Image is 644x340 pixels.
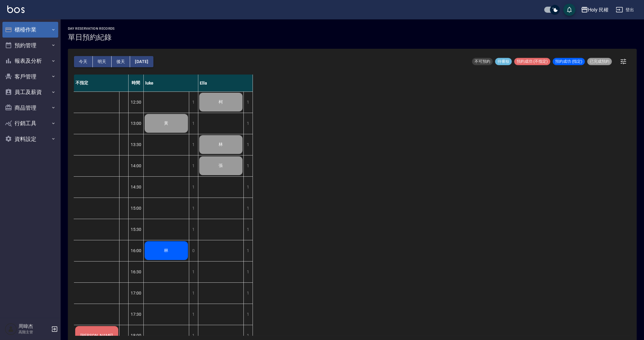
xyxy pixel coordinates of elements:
div: 17:00 [129,282,144,304]
img: Logo [7,5,25,13]
div: 1 [243,177,253,198]
div: 1 [243,304,253,325]
img: Person [5,323,17,335]
button: Holy 民權 [579,4,611,16]
div: 13:00 [129,113,144,134]
div: 1 [243,262,253,282]
button: 報表及分析 [2,53,58,69]
button: 今天 [74,56,93,67]
h5: 周暐杰 [18,323,49,329]
button: 商品管理 [2,100,58,116]
h3: 單日預約紀錄 [68,33,115,42]
span: 黃 [163,121,170,126]
span: 柯 [218,99,224,105]
div: 17:30 [129,304,144,325]
span: 林 [163,248,170,253]
div: 13:30 [129,134,144,155]
div: 1 [189,113,198,134]
div: 16:30 [129,261,144,282]
div: 1 [189,134,198,155]
div: 16:00 [129,240,144,261]
div: 15:30 [129,219,144,240]
button: 客戶管理 [2,69,58,85]
div: 1 [243,155,253,176]
div: 1 [189,155,198,176]
div: 0 [189,240,198,261]
span: 已完成預約 [587,59,612,64]
div: 1 [189,198,198,219]
button: 登出 [613,4,637,15]
p: 高階主管 [18,329,49,335]
div: 1 [189,304,198,325]
span: 林 [218,142,224,147]
button: 明天 [93,56,112,67]
div: 1 [189,283,198,304]
div: 15:00 [129,198,144,219]
span: 待審核 [495,59,512,64]
div: 1 [243,219,253,240]
div: 1 [243,198,253,219]
div: Ella [198,75,253,92]
div: 1 [189,177,198,198]
button: 行銷工具 [2,115,58,131]
button: 資料設定 [2,131,58,147]
div: 1 [189,92,198,113]
div: 12:30 [129,92,144,113]
button: 預約管理 [2,38,58,53]
div: 1 [189,219,198,240]
span: 預約成功 (指定) [553,59,585,64]
button: 員工及薪資 [2,84,58,100]
div: 1 [243,283,253,304]
button: 櫃檯作業 [2,22,58,38]
button: [DATE] [130,56,153,67]
div: 時間 [129,75,144,92]
div: 14:00 [129,155,144,176]
div: 1 [189,262,198,282]
span: [PERSON_NAME] [79,333,114,338]
button: 後天 [112,56,130,67]
div: luke [144,75,198,92]
span: 預約成功 (不指定) [514,59,550,64]
div: 1 [243,134,253,155]
button: save [563,4,575,16]
span: 不可預約 [472,59,493,64]
div: 1 [243,92,253,113]
div: 1 [243,240,253,261]
span: 張 [218,163,224,168]
div: 不指定 [74,75,129,92]
div: Holy 民權 [588,6,609,14]
h2: day Reservation records [68,27,115,31]
div: 1 [243,113,253,134]
div: 14:30 [129,176,144,198]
